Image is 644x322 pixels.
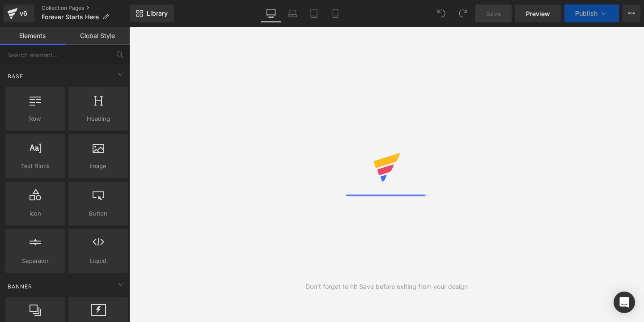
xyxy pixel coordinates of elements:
[305,282,468,292] div: Don't forget to hit Save before exiting from your design
[42,13,99,21] span: Forever Starts Here
[71,256,125,266] span: Liquid
[282,4,303,22] a: Laptop
[515,4,561,22] a: Preview
[454,4,472,22] button: Redo
[71,114,125,123] span: Heading
[575,10,597,17] span: Publish
[8,256,62,266] span: Separator
[147,9,168,17] span: Library
[623,4,640,22] button: More
[564,4,619,22] button: Publish
[8,114,62,123] span: Row
[7,282,33,291] span: Banner
[18,8,29,19] div: v6
[260,4,282,22] a: Desktop
[432,4,450,22] button: Undo
[8,161,62,171] span: Text Block
[614,292,635,313] div: Open Intercom Messenger
[71,209,125,218] span: Button
[8,209,62,218] span: Icon
[4,4,34,22] a: v6
[486,9,501,18] span: Save
[71,161,125,171] span: Image
[526,9,550,18] span: Preview
[130,4,174,22] a: New Library
[7,72,24,80] span: Base
[325,4,346,22] a: Mobile
[65,27,130,45] a: Global Style
[303,4,325,22] a: Tablet
[42,4,130,12] a: Collection Pages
